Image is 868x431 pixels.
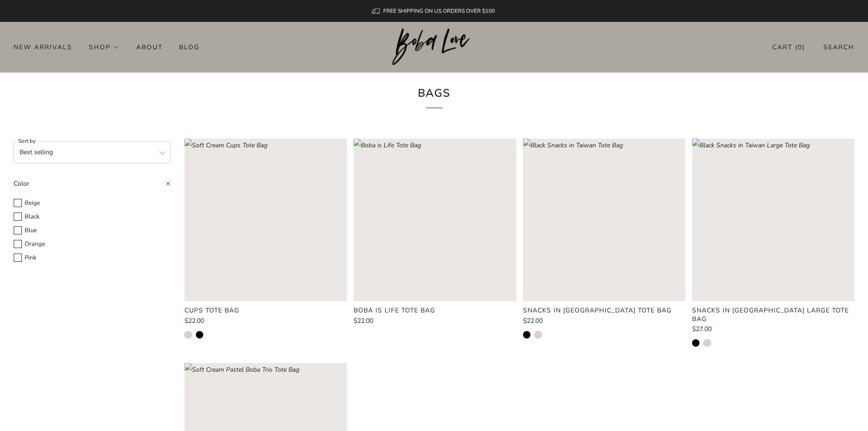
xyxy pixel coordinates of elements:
label: Blue [14,225,171,236]
product-card-title: Cups Tote Bag [185,306,239,315]
a: $22.00 [354,318,516,324]
a: $27.00 [692,326,854,332]
img: Boba Love [392,28,476,66]
a: Soft Cream Cups Tote Bag Loading image: Soft Cream Cups Tote Bag [185,139,347,301]
a: Black Snacks in Taiwan Tote Bag Loading image: Black Snacks in Taiwan Tote Bag [523,139,685,301]
a: $22.00 [185,318,347,324]
a: About [136,40,163,54]
product-card-title: Snacks in [GEOGRAPHIC_DATA] Large Tote Bag [692,306,849,323]
a: Shop [89,40,120,54]
label: Black [14,212,171,222]
span: $22.00 [185,317,204,325]
items-count: 0 [798,43,802,52]
span: Color [14,179,29,188]
a: Snacks in [GEOGRAPHIC_DATA] Tote Bag [523,306,685,315]
a: Boba is Life Tote Bag [354,306,516,315]
a: Search [823,40,854,55]
a: $22.00 [523,318,685,324]
a: Cups Tote Bag [185,306,347,315]
a: Snacks in [GEOGRAPHIC_DATA] Large Tote Bag [692,306,854,323]
summary: Color [14,177,171,196]
label: Orange [14,239,171,249]
product-card-title: Boba is Life Tote Bag [354,306,435,315]
a: Cart [772,40,805,55]
span: FREE SHIPPING ON US ORDERS OVER $100 [383,7,495,15]
a: Blog [179,40,200,54]
a: Boba Love [392,28,476,66]
a: Boba is Life Tote Bag Loading image: Boba is Life Tote Bag [354,139,516,301]
label: Beige [14,198,171,208]
h1: Bags [308,83,560,109]
span: $22.00 [523,317,543,325]
a: New Arrivals [14,40,72,54]
product-card-title: Snacks in [GEOGRAPHIC_DATA] Tote Bag [523,306,672,315]
a: Black Snacks in Taiwan Large Tote Bag Loading image: Black Snacks in Taiwan Large Tote Bag [692,139,854,301]
span: $22.00 [354,317,373,325]
span: $27.00 [692,325,712,333]
label: Pink [14,253,171,263]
